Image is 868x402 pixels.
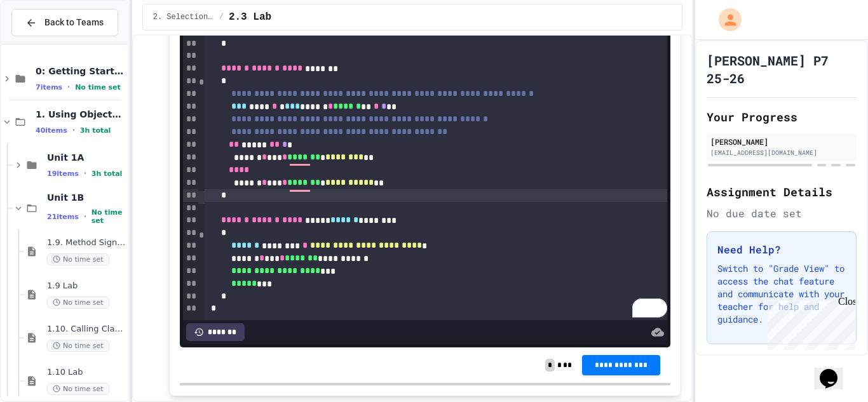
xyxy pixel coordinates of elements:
[36,126,67,135] span: 40 items
[707,51,857,87] h1: [PERSON_NAME] P7 25-26
[47,213,79,221] span: 21 items
[72,125,75,135] span: •
[36,65,126,77] span: 0: Getting Started
[47,152,126,163] span: Unit 1A
[47,297,109,309] span: No time set
[717,242,846,257] h3: Need Help?
[707,206,857,221] div: No due date set
[36,109,126,120] span: 1. Using Objects and Methods
[11,9,118,36] button: Back to Teams
[710,148,853,157] div: [EMAIL_ADDRESS][DOMAIN_NAME]
[84,168,86,178] span: •
[47,192,126,203] span: Unit 1B
[84,211,86,222] span: •
[47,383,109,395] span: No time set
[47,170,79,178] span: 19 items
[67,82,70,92] span: •
[710,136,853,147] div: [PERSON_NAME]
[219,12,224,22] span: /
[47,324,126,335] span: 1.10. Calling Class Methods
[47,253,109,265] span: No time set
[92,170,123,178] span: 3h total
[705,5,745,34] div: My Account
[47,281,126,291] span: 1.9 Lab
[92,208,126,225] span: No time set
[153,12,214,22] span: 2. Selection and Iteration
[47,340,109,352] span: No time set
[763,296,855,350] iframe: chat widget
[707,108,857,126] h2: Your Progress
[44,16,104,29] span: Back to Teams
[80,126,111,135] span: 3h total
[36,83,62,91] span: 7 items
[75,83,121,91] span: No time set
[229,10,271,25] span: 2.3 Lab
[47,367,126,378] span: 1.10 Lab
[707,183,857,201] h2: Assignment Details
[717,262,846,326] p: Switch to "Grade View" to access the chat feature and communicate with your teacher for help and ...
[5,5,88,81] div: Chat with us now!Close
[815,351,855,389] iframe: chat widget
[47,238,126,248] span: 1.9. Method Signatures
